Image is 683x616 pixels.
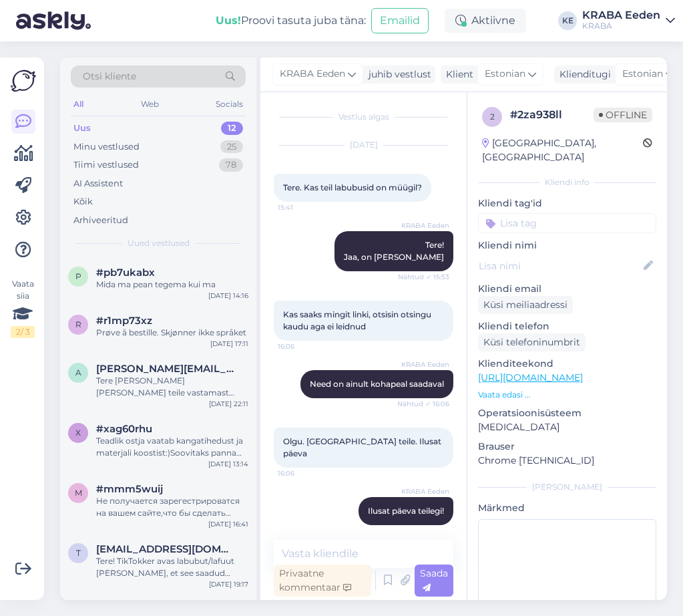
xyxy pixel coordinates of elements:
b: Uus! [216,14,241,27]
div: Arhiveeritud [73,214,128,227]
div: [DATE] 16:41 [208,519,248,529]
span: x [75,428,81,438]
input: Lisa tag [478,213,656,233]
p: Kliendi telefon [478,319,656,333]
span: KRABA Eeden [399,359,449,369]
a: KRABA EedenKRABA [582,10,675,31]
div: Aktiivne [445,9,526,33]
span: t [76,548,81,558]
div: 78 [219,158,243,172]
p: Klienditeekond [478,357,656,371]
div: Proovi tasuta juba täna: [216,13,366,29]
p: Märkmed [478,501,656,515]
span: Estonian [485,67,525,82]
div: [PERSON_NAME] [478,481,656,493]
div: [DATE] 14:16 [208,291,248,301]
div: Klienditugi [554,67,611,82]
div: juhib vestlust [363,67,431,82]
span: Ilusat päeva teilegi! [368,506,444,516]
p: Kliendi nimi [478,239,656,253]
span: KRABA Eeden [280,67,345,82]
span: Uued vestlused [128,237,190,249]
div: KRABA Eeden [582,10,660,21]
div: Küsi telefoninumbrit [478,333,586,351]
div: Не получается зарегестрироватся на вашем сайте,что бы сделать заказ [96,495,248,519]
span: a [75,367,81,377]
img: Askly Logo [11,68,36,94]
div: [DATE] 22:11 [209,399,248,409]
span: #pb7ukabx [96,267,155,279]
div: Kliendi info [478,176,656,188]
button: Emailid [371,8,429,33]
span: r [75,319,81,329]
span: Kas saaks mingit linki, otsisin otsingu kaudu aga ei leidnud [283,309,433,331]
div: Uus [73,122,91,135]
p: Brauser [478,440,656,454]
div: Küsi meiliaadressi [478,296,573,314]
div: Mida ma pean tegema kui ma [96,279,248,291]
span: Estonian [622,67,663,82]
div: # 2za938ll [510,107,594,123]
p: [MEDICAL_DATA] [478,420,656,434]
span: 16:06 [278,341,328,351]
div: Minu vestlused [73,140,140,154]
div: 12 [221,122,243,135]
span: KRABA Eeden [399,220,449,230]
div: [DATE] 17:11 [210,339,248,349]
span: thomaskristenk@gmail.com [96,543,235,555]
span: Tere. Kas teil labubusid on müügil? [283,182,422,192]
input: Lisa nimi [479,259,641,273]
div: Prøve å bestille. Skjønner ikke språket [96,327,248,339]
div: Klient [441,67,473,82]
span: #mmm5wuij [96,483,163,495]
span: p [75,271,81,281]
span: m [75,488,82,498]
div: Tiimi vestlused [73,158,139,172]
span: Olgu. [GEOGRAPHIC_DATA] teile. Ilusat päeva [283,436,443,458]
div: [GEOGRAPHIC_DATA], [GEOGRAPHIC_DATA] [482,136,643,164]
div: Vestlus algas [274,111,453,123]
span: Nähtud ✓ 15:53 [398,272,449,282]
p: Vaata edasi ... [478,389,656,401]
span: allan.matt19@gmail.com [96,363,235,375]
span: Saada [420,567,448,593]
div: Vaata siia [11,278,35,338]
div: Teadlik ostja vaatab kangatihedust ja materjali koostist:)Soovitaks panna täpsemat infot kodulehe... [96,435,248,459]
span: #xag60rhu [96,423,152,435]
p: Chrome [TECHNICAL_ID] [478,454,656,468]
p: Kliendi email [478,282,656,296]
div: Web [138,96,162,113]
a: [URL][DOMAIN_NAME] [478,371,583,383]
span: 2 [490,112,495,122]
p: Kliendi tag'id [478,196,656,210]
span: 16:07 [399,526,449,536]
div: Tere [PERSON_NAME] [PERSON_NAME] teile vastamast [GEOGRAPHIC_DATA] sepa turu noored müüjannad ma ... [96,375,248,399]
span: #r1mp73xz [96,315,152,327]
div: KRABA [582,21,660,31]
div: Tere! TikTokker avas labubut/lafuut [PERSON_NAME], et see saadud Krabast. Kas võimalik ka see e-p... [96,555,248,579]
span: 16:06 [278,468,328,478]
div: [DATE] 19:17 [209,579,248,589]
div: 25 [220,140,243,154]
span: Need on ainult kohapeal saadaval [310,379,444,389]
div: [DATE] 13:14 [208,459,248,469]
div: 2 / 3 [11,326,35,338]
div: Socials [213,96,246,113]
div: All [71,96,86,113]
span: Nähtud ✓ 16:06 [397,399,449,409]
div: Kõik [73,195,93,208]
span: 15:41 [278,202,328,212]
div: KE [558,11,577,30]
div: AI Assistent [73,177,123,190]
div: [DATE] [274,139,453,151]
span: KRABA Eeden [399,486,449,496]
p: Operatsioonisüsteem [478,406,656,420]
span: Offline [594,108,652,122]
span: Otsi kliente [83,69,136,84]
div: Privaatne kommentaar [274,565,371,597]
